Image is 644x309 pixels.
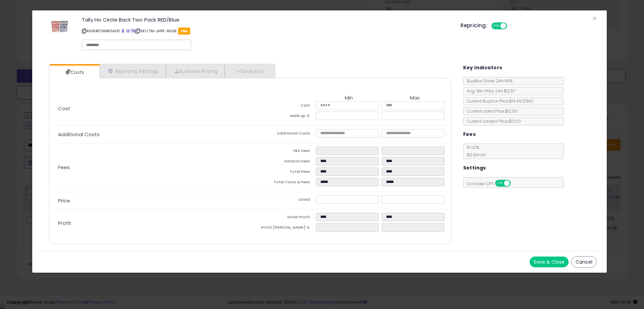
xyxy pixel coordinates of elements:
a: Analytics [225,64,274,78]
td: Total Costs & Fees [250,178,316,188]
span: BuyBox Share 24h: 66% [464,78,513,84]
td: Gross Profit [250,213,316,223]
span: Avg. Win Price 24h: $12.57 [464,88,516,94]
p: Fees [53,165,250,170]
a: All offer listings [126,28,130,34]
span: ON [496,181,504,186]
span: $0.30 min [464,152,486,158]
h3: Tally Ho Circle Back Two Pack RED/Blue [82,17,450,22]
h5: Settings [463,164,486,172]
span: OFF [506,23,517,29]
td: Profit [PERSON_NAME] % [250,223,316,234]
span: ON [492,23,500,29]
span: $14.99 [509,98,533,104]
h5: Key Indicators [463,64,502,72]
a: Business Pricing [166,64,225,78]
td: Additional Costs [250,129,316,140]
a: BuyBox page [121,28,125,34]
p: Profit [53,221,250,226]
th: Max [382,95,447,101]
button: Save & Close [530,257,569,267]
td: Mark up % [250,112,316,122]
p: ASIN: B019MR3AD0 | SKU: TM-JHPE-NUDE [82,26,450,36]
p: Cost [53,106,250,111]
span: × [592,13,597,23]
span: Current Buybox Price: [464,98,533,104]
button: Cancel [571,256,597,268]
span: ( FBA ) [523,98,533,104]
h5: Repricing: [461,23,487,28]
td: Total Fees [250,167,316,178]
p: Price [53,198,250,203]
span: Current Listed Price: $12.50 [464,108,518,114]
span: Current Landed Price: $12.50 [464,118,521,124]
span: FBA [178,28,191,35]
td: Listed [250,195,316,206]
h5: Fees [463,130,476,139]
span: 15.00 % [464,145,486,158]
td: FBA Fees [250,147,316,157]
a: Repricing Settings [100,64,166,78]
td: Cost [250,101,316,112]
td: Amazon Fees [250,157,316,167]
a: Costs [49,66,99,79]
a: Your listing only [131,28,135,34]
p: Additional Costs [53,132,250,137]
img: 51tZHm2x8rS._SL60_.jpg [50,17,70,37]
span: OFF [509,181,520,186]
th: Min [316,95,382,101]
span: Consider CPT: [464,181,520,187]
